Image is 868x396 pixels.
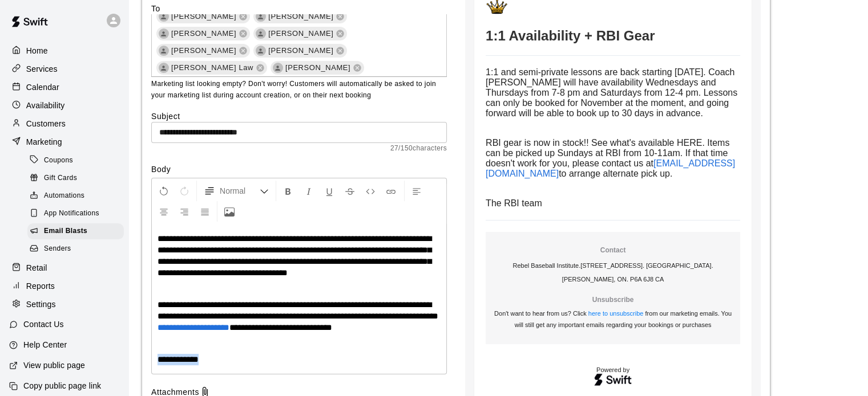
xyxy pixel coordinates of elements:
div: Jack O’Reilly [256,28,266,39]
button: Redo [175,181,194,201]
p: Contact Us [23,319,64,330]
div: Automations [27,188,124,204]
span: Normal [220,185,260,197]
button: Format Strikethrough [340,181,360,201]
a: Automations [27,187,128,205]
label: Body [151,164,447,175]
p: Home [26,45,48,56]
button: Format Bold [278,181,298,201]
a: Settings [9,296,119,313]
a: Coupons [27,152,128,169]
button: Left Align [407,181,426,201]
p: Marketing list looking empty? Don't worry! Customers will automatically be asked to join your mar... [151,79,447,101]
a: Calendar [9,79,119,96]
div: Gift Cards [27,170,124,186]
span: [PERSON_NAME] [281,62,355,74]
div: [PERSON_NAME] [253,10,347,23]
button: Upload Image [220,201,239,222]
h1: 1:1 Availability + RBI Gear [486,28,740,44]
img: Swift logo [594,372,632,387]
span: Email Blasts [44,226,87,237]
p: Customers [26,118,66,129]
label: To [151,3,160,14]
div: Thomas Hirvi [256,11,266,22]
a: here to unsubscribe [588,310,644,317]
p: Help Center [23,339,67,350]
button: Justify Align [195,201,215,222]
div: Adam McDonald [159,46,169,56]
span: [PERSON_NAME] [167,45,241,56]
div: Wesley Fryia [159,28,169,39]
button: Format Italics [299,181,318,201]
p: View public page [23,360,85,371]
a: Customers [9,115,119,132]
p: Copy public page link [23,380,101,391]
span: 27 / 150 characters [151,143,447,154]
span: Senders [44,243,71,255]
div: Merrick Entwistle [256,46,266,56]
span: [PERSON_NAME] [167,11,241,22]
label: Subject [151,111,447,122]
div: [PERSON_NAME] [156,10,250,23]
p: Marketing [26,136,62,148]
p: Calendar [26,81,59,93]
div: [PERSON_NAME] [156,27,250,40]
button: Undo [154,181,173,201]
span: to arrange alternate pick up. [559,169,672,178]
a: Reports [9,277,119,295]
span: App Notifications [44,208,99,219]
span: [PERSON_NAME] [264,11,338,22]
div: [PERSON_NAME] Law [156,61,267,75]
p: Unsubscribe [490,295,736,305]
button: Center Align [154,201,173,222]
p: Retail [26,262,47,273]
a: Email Blasts [27,223,128,240]
span: Coupons [44,155,73,166]
span: [PERSON_NAME] [264,28,338,39]
div: [PERSON_NAME] [271,61,364,75]
div: App Notifications [27,206,124,222]
span: Gift Cards [44,173,77,184]
p: Availability [26,100,65,111]
div: [PERSON_NAME] [156,44,250,58]
a: Senders [27,240,128,258]
span: The RBI team [486,198,542,208]
span: [PERSON_NAME] Law [167,62,258,74]
a: Home [9,42,119,59]
a: [EMAIL_ADDRESS][DOMAIN_NAME] [486,158,735,178]
a: Retail [9,259,119,276]
div: Coupons [27,153,124,169]
p: Contact [490,246,736,255]
div: Jacob Law [273,63,283,73]
a: App Notifications [27,205,128,223]
a: Marketing [9,133,119,150]
div: Hudson Law [159,63,169,73]
div: Email Blasts [27,223,124,239]
a: Availability [9,97,119,114]
button: Formatting Options [199,181,273,201]
p: Don't want to hear from us? Click from our marketing emails. You will still get any important ema... [490,308,736,330]
button: Format Underline [320,181,339,201]
a: Gift Cards [27,169,128,187]
button: Right Align [175,201,194,222]
span: [PERSON_NAME] [264,45,338,56]
div: [PERSON_NAME] [253,27,347,40]
p: Rebel Baseball Institute . [STREET_ADDRESS]. [GEOGRAPHIC_DATA]. [PERSON_NAME], ON. P6A 6J8 CA [490,259,736,286]
span: [PERSON_NAME] [167,28,241,39]
a: Services [9,60,119,77]
button: Insert Code [361,181,380,201]
p: Reports [26,280,55,292]
p: Powered by [486,367,740,373]
span: Automations [44,190,84,202]
p: Settings [26,299,56,310]
p: Services [26,63,58,75]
